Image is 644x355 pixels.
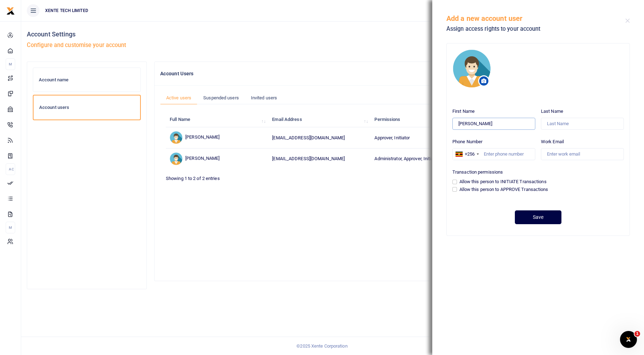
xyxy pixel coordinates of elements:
[166,112,268,127] th: Full Name: activate to sort column ascending
[166,127,268,148] td: [PERSON_NAME]
[6,163,15,175] li: Ac
[541,148,624,160] input: Enter work email
[452,118,535,130] input: First Name
[541,108,563,115] label: Last Name
[197,91,245,105] a: Suspended users
[160,70,579,77] h4: Account Users
[6,58,15,70] li: M
[620,331,637,348] iframe: Intercom live chat
[371,149,473,169] td: Administrator, Approver, Initiator
[33,95,141,120] a: Account users
[452,169,503,176] label: Transaction permissions
[6,8,15,13] a: logo-small logo-large logo-large
[515,210,561,224] button: Save
[39,77,135,83] h6: Account name
[268,112,371,127] th: Email Address: activate to sort column ascending
[371,112,473,127] th: Permissions: activate to sort column ascending
[541,118,624,130] input: Last Name
[452,108,475,115] label: First Name
[42,7,91,14] span: XENTE TECH LIMITED
[541,138,564,145] label: Work Email
[459,178,547,185] label: Allow this person to INITIATE Transactions
[268,127,371,148] td: [EMAIL_ADDRESS][DOMAIN_NAME]
[27,30,638,38] h4: Account Settings
[6,222,15,233] li: M
[465,151,475,158] div: +256
[160,91,197,105] a: Active users
[6,7,15,15] img: logo-small
[453,149,481,160] div: Uganda: +256
[446,14,625,23] h5: Add a new account user
[268,149,371,169] td: [EMAIL_ADDRESS][DOMAIN_NAME]
[39,105,134,110] h6: Account users
[452,148,535,160] input: Enter phone number
[459,186,548,193] label: Allow this person to APPROVE Transactions
[634,331,640,337] span: 1
[27,42,638,49] h5: Configure and customise your account
[166,171,355,182] div: Showing 1 to 2 of 2 entries
[33,68,141,92] a: Account name
[452,138,482,145] label: Phone Number
[166,149,268,169] td: [PERSON_NAME]
[371,127,473,148] td: Approver, Initiator
[446,25,625,33] h5: Assign access rights to your account
[245,91,283,105] a: Invited users
[625,18,630,23] button: Close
